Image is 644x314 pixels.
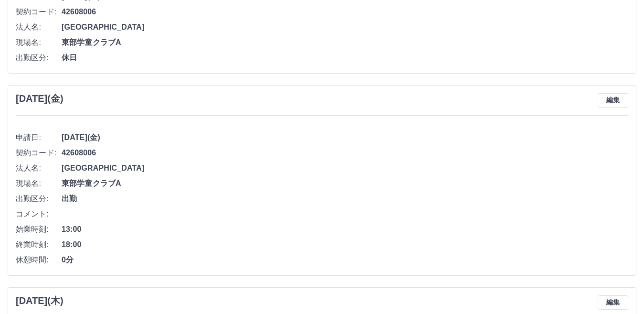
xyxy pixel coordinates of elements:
span: 契約コード: [16,6,62,18]
span: 42608006 [62,6,628,18]
span: 法人名: [16,22,62,33]
h3: [DATE](木) [16,295,63,306]
span: 法人名: [16,162,62,174]
span: [GEOGRAPHIC_DATA] [62,22,628,33]
span: 申請日: [16,132,62,143]
span: 休憩時間: [16,254,62,266]
span: [GEOGRAPHIC_DATA] [62,162,628,174]
span: 42608006 [62,147,628,159]
span: 始業時刻: [16,224,62,235]
span: 現場名: [16,178,62,189]
span: [DATE](金) [62,132,628,143]
span: 現場名: [16,37,62,48]
span: 出勤区分: [16,52,62,64]
button: 編集 [598,295,628,310]
span: 終業時刻: [16,239,62,250]
span: 18:00 [62,239,628,250]
span: 出勤区分: [16,193,62,205]
span: コメント: [16,208,62,220]
button: 編集 [598,93,628,108]
h3: [DATE](金) [16,93,63,104]
span: 東部学童クラブA [62,37,628,48]
span: 出勤 [62,193,628,205]
span: 13:00 [62,224,628,235]
span: 契約コード: [16,147,62,159]
span: 0分 [62,254,628,266]
span: 休日 [62,52,628,64]
span: 東部学童クラブA [62,178,628,189]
